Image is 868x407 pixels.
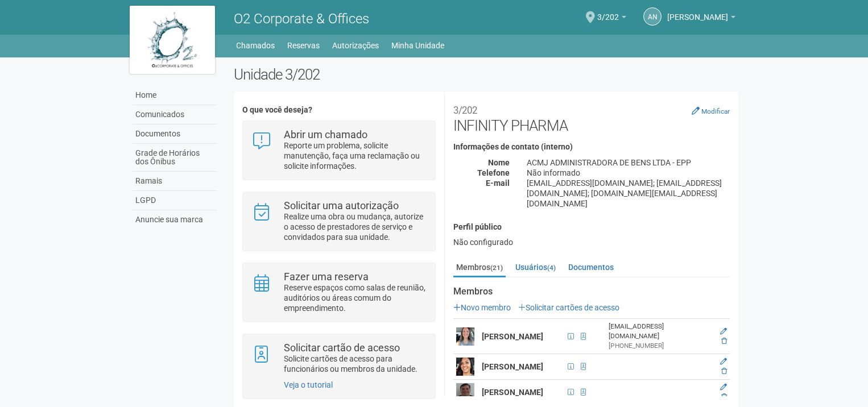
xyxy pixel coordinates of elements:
[453,286,730,297] strong: Membros
[721,367,727,375] a: Excluir membro
[518,178,738,209] div: [EMAIL_ADDRESS][DOMAIN_NAME]; [EMAIL_ADDRESS][DOMAIN_NAME]; [DOMAIN_NAME][EMAIL_ADDRESS][DOMAIN_N...
[486,178,510,188] strong: E-mail
[564,330,577,343] span: CPF 120.108.927-12
[518,303,619,312] a: Solicitar cartões de acesso
[577,360,589,373] span: Cartão de acesso ativo
[133,105,217,124] a: Comunicados
[564,360,577,373] span: CPF 295.112.618-27
[490,264,503,272] small: (21)
[667,14,735,23] a: [PERSON_NAME]
[720,358,727,366] a: Editar membro
[251,343,426,374] a: Solicitar cartão de acesso Solicite cartões de acesso para funcionários ou membros da unidade.
[130,6,215,74] img: logo.jpg
[251,130,426,171] a: Abrir um chamado Reporte um problema, solicite manutenção, faça uma reclamação ou solicite inform...
[643,7,662,26] a: AN
[284,211,427,242] p: Realize uma obra ou mudança, autorize o acesso de prestadores de serviço e convidados para sua un...
[692,106,730,115] a: Modificar
[234,11,369,27] span: O2 Corporate & Offices
[284,342,400,354] strong: Solicitar cartão de acesso
[242,106,435,114] h4: O que você deseja?
[284,140,427,171] p: Reporte um problema, solicite manutenção, faça uma reclamação ou solicite informações.
[453,100,730,134] h2: INFINITY PHARMA
[133,210,217,229] a: Anuncie sua marca
[609,341,711,351] div: [PHONE_NUMBER]
[284,354,427,374] p: Solicite cartões de acesso para funcionários ou membros da unidade.
[577,330,589,343] span: Cartão de acesso ativo
[482,332,543,341] strong: [PERSON_NAME]
[577,386,589,398] span: Cartão de acesso ativo
[609,322,711,341] div: [EMAIL_ADDRESS][DOMAIN_NAME]
[518,168,738,178] div: Não informado
[721,393,727,401] a: Excluir membro
[236,38,275,53] a: Chamados
[667,2,728,22] span: André Nabuco
[453,237,730,247] div: Não configurado
[482,388,543,397] strong: [PERSON_NAME]
[564,386,577,398] span: CPF 070.686.637-10
[518,157,738,168] div: ACMJ ADMINISTRADORA DE BENS LTDA - EPP
[284,380,333,389] a: Veja o tutorial
[133,191,217,210] a: LGPD
[453,143,730,151] h4: Informações de contato (interno)
[547,264,556,272] small: (4)
[720,327,727,335] a: Editar membro
[456,327,474,346] img: user.png
[456,383,474,401] img: user.png
[477,168,510,177] strong: Telefone
[284,283,427,313] p: Reserve espaços como salas de reunião, auditórios ou áreas comum do empreendimento.
[287,38,320,53] a: Reservas
[701,107,730,115] small: Modificar
[720,383,727,391] a: Editar membro
[597,14,626,23] a: 3/202
[234,66,738,83] h2: Unidade 3/202
[332,38,379,53] a: Autorizações
[453,105,477,116] small: 3/202
[391,38,444,53] a: Minha Unidade
[284,271,369,283] strong: Fazer uma reserva
[488,158,510,167] strong: Nome
[721,337,727,345] a: Excluir membro
[133,86,217,105] a: Home
[453,259,506,277] a: Membros(21)
[456,358,474,376] img: user.png
[133,172,217,191] a: Ramais
[482,362,543,371] strong: [PERSON_NAME]
[251,272,426,313] a: Fazer uma reserva Reserve espaços como salas de reunião, auditórios ou áreas comum do empreendime...
[512,259,559,276] a: Usuários(4)
[453,223,730,231] h4: Perfil público
[133,144,217,172] a: Grade de Horários dos Ônibus
[133,124,217,144] a: Documentos
[453,303,511,312] a: Novo membro
[284,128,367,140] strong: Abrir um chamado
[251,201,426,242] a: Solicitar uma autorização Realize uma obra ou mudança, autorize o acesso de prestadores de serviç...
[284,200,399,211] strong: Solicitar uma autorização
[565,259,617,276] a: Documentos
[597,2,619,22] span: 3/202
